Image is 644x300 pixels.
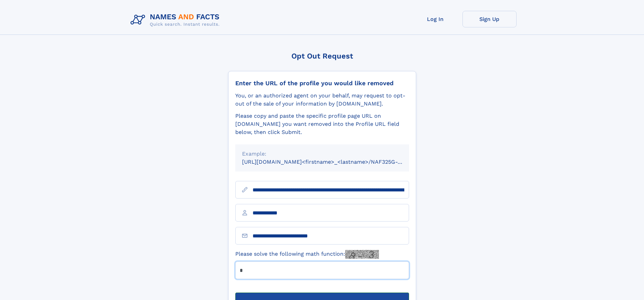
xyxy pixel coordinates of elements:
[235,112,409,136] div: Please copy and paste the specific profile page URL on [DOMAIN_NAME] you want removed into the Pr...
[242,150,402,158] div: Example:
[228,52,416,60] div: Opt Out Request
[242,159,422,165] small: [URL][DOMAIN_NAME]<firstname>_<lastname>/NAF325G-xxxxxxxx
[462,11,517,27] a: Sign Up
[235,250,379,259] label: Please solve the following math function:
[235,79,409,87] div: Enter the URL of the profile you would like removed
[235,92,409,108] div: You, or an authorized agent on your behalf, may request to opt-out of the sale of your informatio...
[408,11,462,27] a: Log In
[128,11,225,29] img: Logo Names and Facts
